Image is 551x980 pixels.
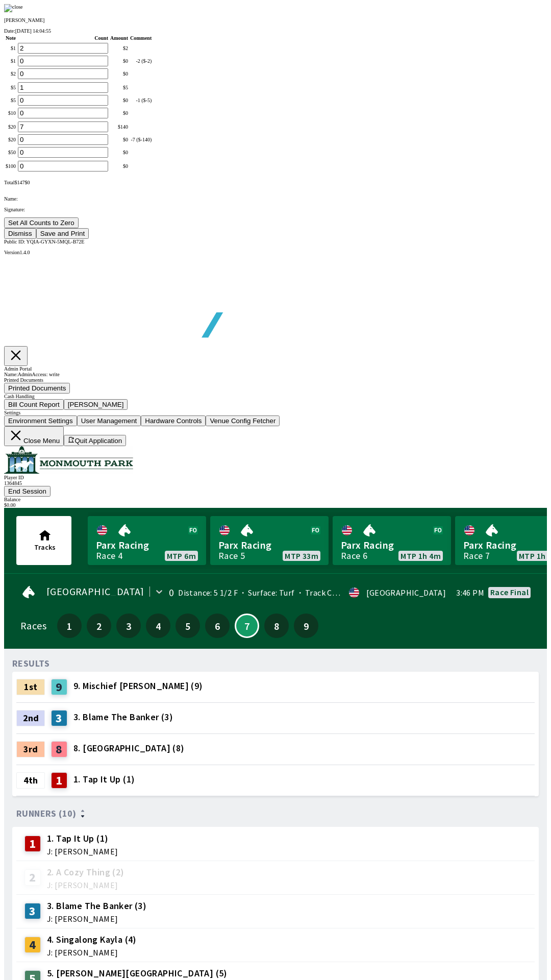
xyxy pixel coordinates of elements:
[238,587,295,598] span: Surface: Turf
[5,160,16,172] td: $ 100
[73,742,185,755] span: 8. [GEOGRAPHIC_DATA] (8)
[24,869,41,886] div: 2
[5,82,16,93] td: $ 5
[4,410,547,415] div: Settings
[4,250,547,255] div: Version 1.4.0
[24,836,41,852] div: 1
[47,847,118,855] span: J: [PERSON_NAME]
[36,228,89,239] button: Save and Print
[5,42,16,54] td: $ 1
[116,614,141,638] button: 3
[51,772,67,789] div: 1
[51,710,67,726] div: 3
[5,35,16,41] th: Note
[341,538,443,552] span: Parx Racing
[51,741,67,757] div: 8
[238,623,256,628] span: 7
[295,587,385,598] span: Track Condition: Firm
[73,679,203,693] span: 9. Mischief [PERSON_NAME] (9)
[4,17,547,23] p: [PERSON_NAME]
[47,967,228,980] span: 5. [PERSON_NAME][GEOGRAPHIC_DATA] (5)
[4,497,547,502] div: Balance
[64,399,128,410] button: [PERSON_NAME]
[400,552,441,560] span: MTP 1h 4m
[333,516,451,565] a: Parx RacingRace 6MTP 1h 4m
[130,58,152,64] div: -2 ($-2)
[24,180,30,185] span: $ 0
[4,383,70,394] button: Printed Documents
[4,426,64,446] button: Close Menu
[110,58,128,64] div: $ 0
[4,366,547,372] div: Admin Portal
[4,502,547,508] div: $ 0.00
[178,587,238,598] span: Distance: 5 1/2 F
[73,773,135,786] span: 1. Tap It Up (1)
[87,614,111,638] button: 2
[206,415,280,426] button: Venue Config Fetcher
[4,415,77,426] button: Environment Settings
[490,588,529,596] div: Race final
[4,4,23,12] img: close
[130,97,152,103] div: -1 ($-5)
[16,772,45,789] div: 4th
[57,614,82,638] button: 1
[47,948,137,957] span: J: [PERSON_NAME]
[148,622,168,629] span: 4
[77,415,141,426] button: User Management
[88,516,206,565] a: Parx RacingRace 4MTP 6m
[176,614,200,638] button: 5
[167,552,196,560] span: MTP 6m
[16,808,535,819] div: Runners (10)
[4,486,51,497] button: End Session
[456,589,484,597] span: 3:46 PM
[285,552,318,560] span: MTP 33m
[4,399,64,410] button: Bill Count Report
[28,255,320,363] img: global tote logo
[4,480,547,486] div: 1364845
[4,475,547,480] div: Player ID
[27,239,85,244] span: YQIA-GYXN-5MQL-B72E
[110,163,128,169] div: $ 0
[47,832,118,845] span: 1. Tap It Up (1)
[4,217,79,228] button: Set All Counts to Zero
[14,180,24,185] span: $ 147
[110,45,128,51] div: $ 2
[60,622,79,629] span: 1
[16,679,45,695] div: 1st
[5,55,16,67] td: $ 1
[130,35,152,41] th: Comment
[4,180,547,185] div: Total
[96,538,198,552] span: Parx Racing
[47,866,124,879] span: 2. A Cozy Thing (2)
[47,915,146,923] span: J: [PERSON_NAME]
[366,589,446,597] div: [GEOGRAPHIC_DATA]
[205,614,230,638] button: 6
[4,207,547,212] p: Signature:
[4,377,547,383] div: Printed Documents
[4,239,547,244] div: Public ID:
[4,394,547,399] div: Cash Handling
[4,372,547,377] div: Name: Admin Access: write
[16,516,71,565] button: Tracks
[130,137,152,142] div: -7 ($-140)
[110,85,128,90] div: $ 5
[110,35,129,41] th: Amount
[296,622,316,629] span: 9
[110,97,128,103] div: $ 0
[4,228,36,239] button: Dismiss
[5,121,16,133] td: $ 20
[46,587,144,596] span: [GEOGRAPHIC_DATA]
[141,415,206,426] button: Hardware Controls
[4,196,547,202] p: Name:
[34,543,56,552] span: Tracks
[47,881,124,889] span: J: [PERSON_NAME]
[110,137,128,142] div: $ 0
[218,538,320,552] span: Parx Racing
[178,622,197,629] span: 5
[15,28,51,34] span: [DATE] 14:04:55
[96,552,122,560] div: Race 4
[110,150,128,155] div: $ 0
[5,146,16,158] td: $ 50
[89,622,109,629] span: 2
[64,435,126,446] button: Quit Application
